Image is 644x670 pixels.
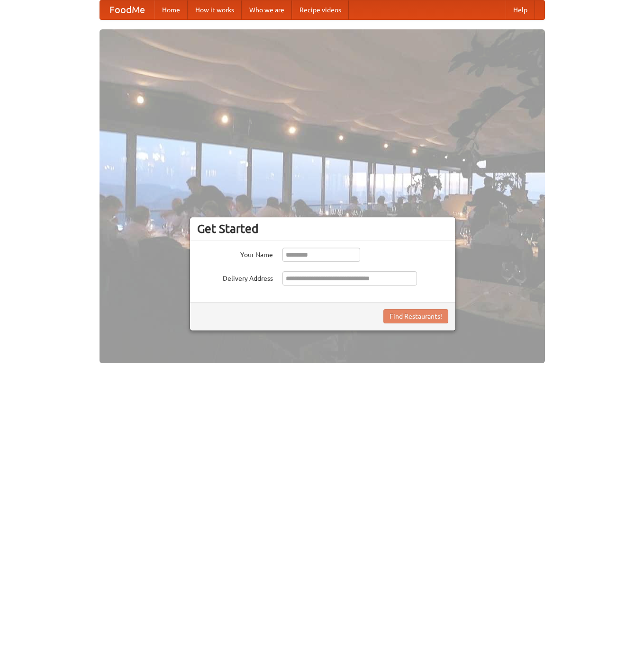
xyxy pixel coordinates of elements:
[292,0,349,19] a: Recipe videos
[100,0,154,19] a: FoodMe
[197,248,273,259] label: Your Name
[506,0,535,19] a: Help
[197,222,448,236] h3: Get Started
[188,0,242,19] a: How it works
[242,0,292,19] a: Who we are
[383,309,448,323] button: Find Restaurants!
[154,0,188,19] a: Home
[197,271,273,283] label: Delivery Address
